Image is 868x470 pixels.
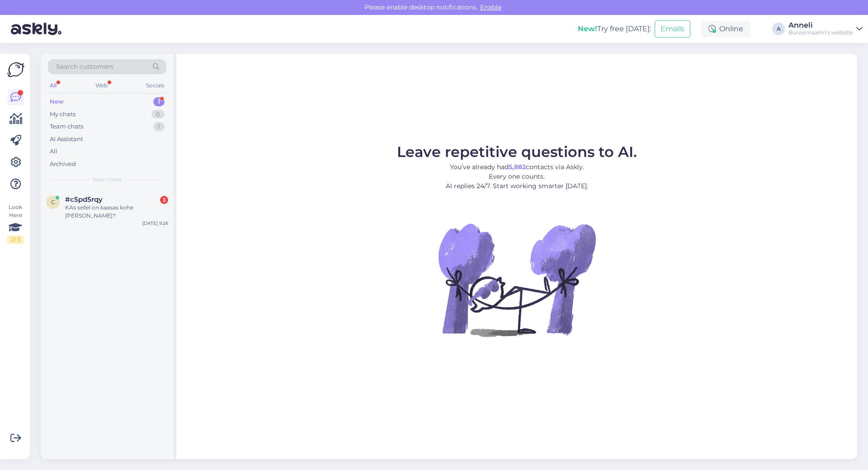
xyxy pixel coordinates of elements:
div: Look Here [7,203,24,244]
div: AI Assistant [50,135,83,144]
div: My chats [50,110,75,119]
span: c [51,199,55,205]
span: Leave repetitive questions to AI. [397,143,637,161]
div: 1 [153,122,165,131]
div: 1 [153,97,165,106]
div: Socials [144,80,166,91]
button: Emails [655,20,690,38]
div: Anneli [788,22,853,29]
p: You’ve already had contacts via Askly. Every one counts. AI replies 24/7. Start working smarter [... [397,162,637,191]
div: Online [701,21,750,37]
span: Enable [477,3,504,11]
div: Try free [DATE]: [578,24,651,34]
div: New [50,97,64,106]
div: Archived [50,160,76,169]
div: 0 [151,110,165,119]
div: Web [94,80,109,91]
img: Askly Logo [7,61,24,78]
span: New chats [93,176,122,184]
span: #c5pd5rqy [65,195,103,204]
div: [DATE] 9:26 [142,220,168,227]
b: 5,882 [509,163,526,171]
b: New! [578,24,597,33]
img: No Chat active [435,198,598,361]
div: A [772,23,785,35]
div: All [50,147,57,156]
span: Search customers [56,62,113,71]
div: Büroomaailm's website [788,29,853,36]
div: Team chats [50,122,83,131]
div: 2 / 3 [7,236,24,244]
div: All [48,80,58,91]
a: AnneliBüroomaailm's website [788,22,863,36]
div: 3 [160,196,168,204]
div: KAs sellel on kaasas kohe [PERSON_NAME]? [65,204,168,220]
